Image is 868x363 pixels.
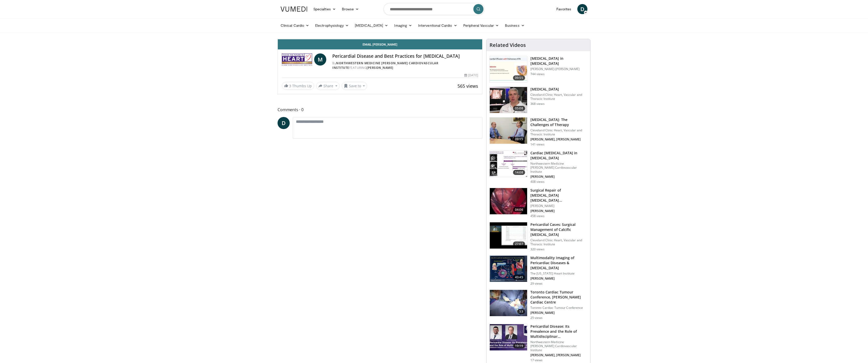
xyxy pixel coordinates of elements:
a: 09:55 [MEDICAL_DATA] in [MEDICAL_DATA] [PERSON_NAME]-[PERSON_NAME] 744 views [490,56,587,83]
button: Save to [342,82,367,90]
span: 27:07 [513,241,525,247]
p: 408 views [530,180,545,184]
a: Email [PERSON_NAME] [278,39,482,49]
img: e1d9762e-5220-4a4e-9de3-10c1d7db7c4d.150x105_q85_crop-smart_upscale.jpg [490,87,527,113]
img: VuMedi Logo [281,7,307,12]
p: Cleveland Clinic Heart, Vascular and Thoracic Institute [530,93,587,101]
p: 25 views [530,316,543,320]
p: Northwestern Medicine [PERSON_NAME] Cardiovascular Institute [530,162,587,174]
span: 05:08 [513,106,525,111]
div: By FEATURING [332,61,478,70]
a: Electrophysiology [312,20,352,31]
span: Comments 0 [278,106,482,113]
a: Imaging [391,20,415,31]
p: 458 views [530,214,545,218]
span: 19:19 [513,343,525,348]
a: D [577,4,587,14]
p: 320 views [530,247,545,251]
span: 53 [517,309,525,314]
h3: Pericardial Disease: Its Prevalence and the Role of Multidisciplinar… [530,324,587,339]
p: Cleveland Clinic Heart, Vascular and Thoracic Institute [530,238,587,246]
a: 3 Thumbs Up [282,82,314,90]
p: 17 views [530,358,543,362]
p: Northwestern Medicine [PERSON_NAME] Cardiovascular Institute [530,340,587,352]
p: Toronto Cardiac Tumour Conference [530,306,587,310]
a: 05:08 [MEDICAL_DATA] Cleveland Clinic Heart, Vascular and Thoracic Institute 368 views [490,87,587,113]
a: Peripheral Vascular [460,20,502,31]
h4: Related Videos [490,42,526,48]
a: 43:45 Multimodality Imaging of Pericardiac Diseases & [MEDICAL_DATA] The [US_STATE] Heart Institu... [490,255,587,286]
a: 53 Toronto Cardiac Tumour Conference, [PERSON_NAME] Cardiac Centre Toronto Cardiac Tumour Confere... [490,290,587,320]
a: M [314,53,326,66]
p: [PERSON_NAME] [530,175,587,179]
a: Interventional Cardio [415,20,460,31]
img: 81806da1-cb19-4291-9e63-af6f9c08f6e2.150x105_q85_crop-smart_upscale.jpg [490,117,527,144]
img: d577c60f-64cb-4446-b063-a4cf764dc968.150x105_q85_crop-smart_upscale.jpg [490,324,527,350]
img: 018d9d45-e6a0-4f0c-a02c-d05f301721ba.150x105_q85_crop-smart_upscale.jpg [490,290,527,316]
h3: Pericardial Cases: Surgical Management of Calcific [MEDICAL_DATA] [530,222,587,237]
span: 3 [289,83,291,88]
p: [PERSON_NAME], [PERSON_NAME] [530,353,587,357]
p: 141 views [530,142,545,146]
a: Browse [339,4,362,14]
span: 09:15 [513,137,525,142]
h3: Cardiac [MEDICAL_DATA] in [MEDICAL_DATA] [530,150,587,161]
span: 43:45 [513,275,525,280]
a: Northwestern Medicine [PERSON_NAME] Cardiovascular Institute [332,61,438,70]
a: 04:06 Surgical Repair of [MEDICAL_DATA] [MEDICAL_DATA] [MEDICAL_DATA] into Right Atr… [PERSON_NAM... [490,188,587,218]
a: D [278,117,290,129]
a: 14:08 Cardiac [MEDICAL_DATA] in [MEDICAL_DATA] Northwestern Medicine [PERSON_NAME] Cardiovascular... [490,150,587,184]
span: 565 views [457,83,478,89]
a: 09:15 [MEDICAL_DATA]: The Challenges of Therapy Cleveland Clinic Heart, Vascular and Thoracic Ins... [490,117,587,146]
img: 8c062c70-7437-4360-a922-923dab357f48.150x105_q85_crop-smart_upscale.jpg [490,256,527,282]
h3: Surgical Repair of [MEDICAL_DATA] [MEDICAL_DATA] [MEDICAL_DATA] into Right Atr… [530,188,587,203]
p: 29 views [530,282,543,286]
h3: Multimodality Imaging of Pericardiac Diseases & [MEDICAL_DATA] [530,255,587,270]
h3: Toronto Cardiac Tumour Conference, [PERSON_NAME] Cardiac Centre [530,290,587,305]
img: Northwestern Medicine Bluhm Cardiovascular Institute [282,53,312,66]
a: Business [502,20,528,31]
p: 368 views [530,102,545,106]
input: Search topics, interventions [384,3,484,15]
p: Cleveland Clinic Heart, Vascular and Thoracic Institute [530,128,587,136]
span: 09:55 [513,75,525,80]
img: 742811d5-264f-45b0-855e-2ae3510b3c71.150x105_q85_crop-smart_upscale.jpg [490,56,527,82]
span: 04:06 [513,207,525,212]
p: [PERSON_NAME] [530,277,587,281]
a: 19:19 Pericardial Disease: Its Prevalence and the Role of Multidisciplinar… Northwestern Medicine... [490,324,587,362]
a: Clinical Cardio [278,20,312,31]
p: [PERSON_NAME] [530,209,587,213]
img: e0afaba8-930f-427d-8619-bec63c13eee7.150x105_q85_crop-smart_upscale.jpg [490,151,527,177]
a: Favorites [553,4,574,14]
p: [PERSON_NAME], [PERSON_NAME] [530,137,587,141]
p: [PERSON_NAME] [530,311,587,315]
div: [DATE] [464,73,478,78]
span: 14:08 [513,170,525,175]
h3: [MEDICAL_DATA] in [MEDICAL_DATA] [530,56,587,66]
h3: [MEDICAL_DATA]: The Challenges of Therapy [530,117,587,127]
a: [PERSON_NAME] [367,66,393,70]
img: e8fada25-58cd-41e8-87e0-fa5351933d50.150x105_q85_crop-smart_upscale.jpg [490,188,527,214]
p: [PERSON_NAME] [530,204,587,208]
img: 3dc0368a-2075-4784-b9ef-fd2b016ac5c5.150x105_q85_crop-smart_upscale.jpg [490,222,527,249]
h4: Pericardial Disease and Best Practices for [MEDICAL_DATA] [332,53,478,59]
a: 27:07 Pericardial Cases: Surgical Management of Calcific [MEDICAL_DATA] Cleveland Clinic Heart, V... [490,222,587,251]
a: Specialties [310,4,339,14]
a: [MEDICAL_DATA] [352,20,391,31]
p: The [US_STATE] Heart Institute [530,271,587,276]
p: [PERSON_NAME]-[PERSON_NAME] [530,67,587,71]
p: 744 views [530,72,545,76]
h3: [MEDICAL_DATA] [530,87,587,92]
button: Share [316,82,340,90]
